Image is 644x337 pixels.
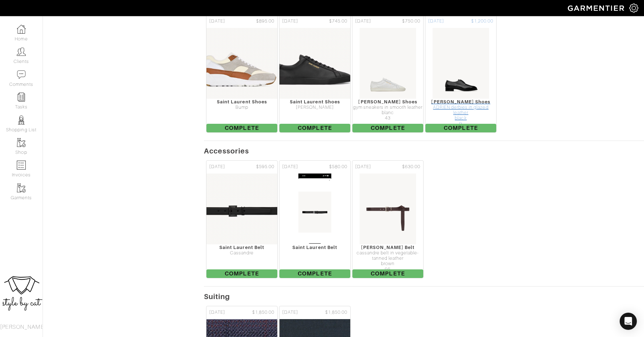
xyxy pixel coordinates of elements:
span: Complete [206,124,277,132]
div: ADRIEN derbies in glazed leather [425,105,496,116]
img: gear-icon-white-bd11855cb880d31180b6d7d6211b90ccbf57a29d726f0c71d8c61bd08dd39cc2.png [629,4,638,13]
a: [DATE] $750.00 [PERSON_NAME] Shoes gym sneakers in smooth leather blanc 43 Complete [351,14,424,133]
div: 43 [352,116,423,121]
img: clients-icon-6bae9207a08558b7cb47a8932f037763ab4055f8c8b6bfacd5dc20c3e0201464.png [17,47,26,56]
div: Saint Laurent Shoes [279,99,350,104]
div: gym sneakers in smooth leather [352,105,423,110]
div: Cassandre [206,250,277,256]
span: [DATE] [209,309,225,316]
img: q9BGsWW8H43epkJoTcJyPHwF [167,173,317,245]
img: dashboard-icon-dbcd8f5a0b271acd01030246c82b418ddd0df26cd7fceb0bd07c9910d44c42f6.png [17,25,26,34]
div: black [425,116,496,121]
a: [DATE] $745.00 Saint Laurent Shoes [PERSON_NAME] Complete [278,14,351,133]
span: [DATE] [282,309,298,316]
span: $895.00 [256,18,274,25]
img: ub6p3nmGo7WzZJeG5krmNyX1 [259,28,371,99]
h5: Suiting [204,292,644,301]
span: $1,850.00 [325,309,347,316]
a: [DATE] $580.00 Saint Laurent Belt Complete [278,160,351,279]
span: Complete [425,124,496,132]
img: bxwdycFFj4tgsATzChxSez28 [198,28,286,99]
div: Saint Laurent Belt [279,245,350,250]
div: Bump [206,105,277,110]
img: garments-icon-b7da505a4dc4fd61783c78ac3ca0ef83fa9d6f193b1c9dc38574b1d14d53ca28.png [17,138,26,147]
span: $630.00 [402,163,420,170]
span: [DATE] [209,163,225,170]
h5: Accessories [204,147,644,155]
span: [DATE] [355,163,371,170]
a: [DATE] $595.00 Saint Laurent Belt Cassandre Complete [205,160,278,279]
img: MKxeenD7w8KJrDay6EfRMo41 [432,28,489,99]
a: [DATE] $630.00 [PERSON_NAME] Belt cassandre belt in vegetable-tanned leather brown 95 Complete [351,160,424,279]
div: 95 [352,267,423,272]
img: reminder-icon-8004d30b9f0a5d33ae49ab947aed9ed385cf756f9e5892f1edd6e32f2345188e.png [17,93,26,102]
div: [PERSON_NAME] Shoes [425,99,496,104]
span: [DATE] [355,18,371,25]
div: Saint Laurent Shoes [206,99,277,104]
span: [DATE] [428,18,444,25]
img: zhVfSGvYjhDXEp6V8onvBhP1 [359,28,416,99]
div: [PERSON_NAME] Belt [352,245,423,250]
div: brown [352,261,423,267]
div: cassandre belt in vegetable-tanned leather [352,250,423,262]
div: 9 [425,121,496,127]
img: BsCDrDBR3uFbVseifE2cqpwn [298,173,331,245]
img: garments-icon-b7da505a4dc4fd61783c78ac3ca0ef83fa9d6f193b1c9dc38574b1d14d53ca28.png [17,184,26,192]
img: garmentier-logo-header-white-b43fb05a5012e4ada735d5af1a66efaba907eab6374d6393d1fbf88cb4ef424d.png [564,2,629,14]
img: stylists-icon-eb353228a002819b7ec25b43dbf5f0378dd9e0616d9560372ff212230b889e62.png [17,116,26,124]
span: $1,200.00 [471,18,493,25]
div: Open Intercom Messenger [620,313,637,330]
div: [PERSON_NAME] Shoes [352,99,423,104]
img: comment-icon-a0a6a9ef722e966f86d9cbdc48e553b5cf19dbc54f86b18d962a5391bc8f6eb6.png [17,70,26,79]
span: $750.00 [402,18,420,25]
span: $595.00 [256,163,274,170]
div: [PERSON_NAME] [279,105,350,110]
span: $1,850.00 [252,309,274,316]
img: orders-icon-0abe47150d42831381b5fb84f609e132dff9fe21cb692f30cb5eec754e2cba89.png [17,161,26,170]
span: Complete [279,124,350,132]
a: [DATE] $895.00 Saint Laurent Shoes Bump Complete [205,14,278,133]
span: $745.00 [329,18,347,25]
span: $580.00 [329,163,347,170]
span: Complete [206,269,277,278]
span: Complete [279,269,350,278]
span: [DATE] [282,163,298,170]
span: Complete [352,124,423,132]
div: Saint Laurent Belt [206,245,277,250]
div: blanc [352,110,423,116]
span: [DATE] [282,18,298,25]
span: Complete [352,269,423,278]
a: [DATE] $1,200.00 [PERSON_NAME] Shoes ADRIEN derbies in glazed leather black 9 Complete [424,14,497,133]
img: JTEYpZoybJZyJftcaGQyPnzx [359,173,416,245]
span: [DATE] [209,18,225,25]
